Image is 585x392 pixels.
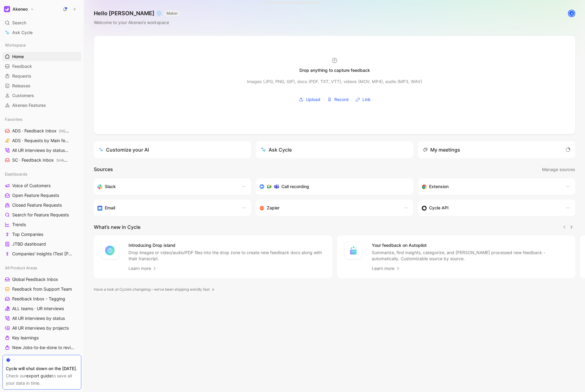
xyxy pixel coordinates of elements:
div: My meetings [423,146,460,153]
a: Global Feedback Inbox [2,275,81,284]
span: SC · Feedback Inbox [12,157,69,163]
a: JTBD Database [2,353,81,362]
span: Link [362,96,371,103]
h3: Call recording [281,183,309,190]
div: Welcome to your Akeneo’s workspace [94,19,180,26]
a: Requests [2,72,81,81]
span: All UR interviews by status [12,315,65,321]
span: Search [12,19,26,26]
a: Ask Cycle [2,28,81,37]
span: DIGITAL SHOWROOM [59,129,97,133]
a: Companies' insights (Test [PERSON_NAME]) [2,249,81,258]
a: New Jobs-to-be-done to review ([PERSON_NAME]) [2,343,81,352]
a: Top Companies [2,230,81,239]
span: All Product Areas [5,265,37,271]
a: Customers [2,91,81,100]
span: ADS · Feedback Inbox [12,128,70,134]
span: ADS · Requests by Main feature [12,138,71,144]
div: Forward emails to your feedback inbox [97,204,235,212]
div: Favorites [2,115,81,124]
div: DashboardsVoice of CustomersOpen Feature RequestsClosed Feature RequestsSearch for Feature Reques... [2,170,81,258]
a: export guide [26,373,52,378]
button: Link [353,95,373,104]
span: Releases [12,83,30,89]
span: Upload [306,96,320,103]
button: AkeneoAkeneo [2,5,36,13]
a: Home [2,52,81,61]
h1: Akeneo [12,6,28,12]
a: Feedback Inbox - Tagging [2,294,81,303]
span: Open Feature Requests [12,192,59,198]
p: Drop images or video/audio/PDF files into the drop zone to create new feedback docs along with th... [129,250,325,262]
span: Feedback from Support Team [12,286,72,292]
a: Trends [2,220,81,229]
h2: Sources [94,166,113,173]
div: Workspace [2,40,81,50]
span: Top Companies [12,231,43,237]
a: SC · Feedback InboxSHARED CATALOGS [2,156,81,165]
div: Drop anything to capture feedback [299,67,370,74]
span: SHARED CATALOGS [56,158,92,163]
h3: Email [105,204,115,212]
div: Record & transcribe meetings from Zoom, Meet & Teams. [259,183,404,190]
span: Search for Feature Requests [12,212,69,218]
h4: Introducing Drop island [129,242,325,249]
img: Akeneo [4,6,10,12]
span: Feedback [12,63,32,69]
div: All Product Areas [2,263,81,272]
span: JTBD Database [12,354,44,360]
div: Customize your AI [99,146,149,153]
button: Record [325,95,351,104]
span: All UR interviews by status [12,147,70,154]
span: Ask Cycle [12,29,33,36]
span: Closed Feature Requests [12,202,62,208]
span: Companies' insights (Test [PERSON_NAME]) [12,251,75,257]
div: Dashboards [2,170,81,179]
span: Trends [12,222,26,228]
button: Ask Cycle [256,141,413,158]
div: Images (JPG, PNG, GIF), docs (PDF, TXT, VTT), videos (MOV, MP4), audio (MP3, WAV) [247,78,422,85]
span: ALL teams · UR interviews [12,306,64,312]
div: Capture feedback from thousands of sources with Zapier (survey results, recordings, sheets, etc). [259,204,397,212]
a: Closed Feature Requests [2,201,81,210]
a: ADS · Feedback InboxDIGITAL SHOWROOM [2,126,81,135]
span: Workspace [5,42,26,48]
a: All UR interviews by status [2,314,81,323]
span: Home [12,54,24,60]
a: Learn more [372,265,400,272]
span: JTBD dashboard [12,241,46,247]
a: Open Feature Requests [2,191,81,200]
span: Requests [12,73,31,79]
a: Akeneo Features [2,101,81,110]
div: Ask Cycle [261,146,292,153]
span: Feedback Inbox - Tagging [12,296,65,302]
a: ADS · Requests by Main feature [2,136,81,145]
h2: What’s new in Cycle [94,223,140,231]
span: New Jobs-to-be-done to review ([PERSON_NAME]) [12,345,75,351]
div: Search [2,18,81,27]
span: Dashboards [5,171,27,177]
div: Sync your customers, send feedback and get updates in Slack [97,183,235,190]
a: Feedback from Support Team [2,285,81,294]
h3: Zapier [267,204,280,212]
div: Capture feedback from anywhere on the web [422,183,559,190]
a: JTBD dashboard [2,240,81,249]
span: Manage sources [542,166,575,173]
a: Customize your AI [94,141,251,158]
button: Upload [297,95,322,104]
button: MAKER [165,10,180,16]
div: Cycle will shut down on the [DATE]. [6,365,78,372]
h4: Your feedback on Autopilot [372,242,568,249]
span: Record [334,96,349,103]
span: Voice of Customers [12,183,51,189]
a: All UR interviews by projects [2,324,81,333]
span: Global Feedback Inbox [12,276,58,282]
h3: Slack [105,183,116,190]
a: All UR interviews by statusAll Product Areas [2,146,81,155]
h3: Extension [429,183,449,190]
h3: Cycle API [429,204,449,212]
a: Have a look at Cycle’s changelog – we’ve been shipping weirdly fast [94,286,214,292]
button: Manage sources [542,166,575,173]
div: A [569,10,575,16]
span: All UR interviews by projects [12,325,69,331]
